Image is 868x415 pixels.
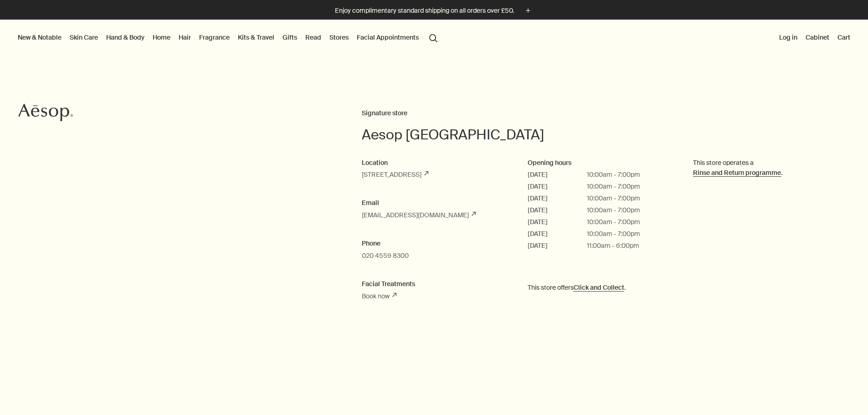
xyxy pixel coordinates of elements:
span: [DATE] [528,170,587,179]
span: [DATE] [528,182,587,191]
button: Cart [836,31,852,43]
span: 10:00am - 7:00pm [587,229,640,239]
a: Book now [362,292,396,300]
span: [DATE] [528,194,587,203]
button: Open search [425,29,442,46]
h2: Phone [362,238,509,249]
span: [DATE] [528,217,587,227]
span: [DATE] [528,241,587,251]
h2: Location [362,158,509,169]
button: Log in [777,31,799,43]
a: Click and Collect [574,283,624,292]
span: 10:00am - 7:00pm [587,205,640,215]
h2: Email [362,198,509,209]
span: [DATE] [528,229,587,239]
a: Home [151,31,172,43]
button: New & Notable [16,31,63,43]
a: 020 4559 8300 [362,251,409,260]
a: Read [303,31,323,43]
a: Hand & Body [104,31,146,43]
p: This store operates a . [693,158,841,178]
p: Enjoy complimentary standard shipping on all orders over £50. [335,6,514,15]
p: This store offers . [528,282,675,292]
span: [DATE] [528,205,587,215]
a: Kits & Travel [236,31,276,43]
h2: Opening hours [528,158,675,169]
a: Fragrance [197,31,231,43]
span: 11:00am - 6:00pm [587,241,639,251]
h1: Aesop [GEOGRAPHIC_DATA] [362,126,859,144]
span: 10:00am - 7:00pm [587,170,640,179]
a: Rinse and Return programme [693,169,781,177]
a: Skin Care [68,31,100,43]
span: 10:00am - 7:00pm [587,182,640,191]
h2: Signature store [362,108,859,119]
nav: supplementary [777,20,852,56]
a: Cabinet [804,31,831,43]
nav: primary [16,20,442,56]
button: Stores [328,31,350,43]
a: [EMAIL_ADDRESS][DOMAIN_NAME] [362,211,476,219]
span: 10:00am - 7:00pm [587,194,640,203]
a: Hair [177,31,193,43]
svg: Aesop [18,103,73,122]
span: 10:00am - 7:00pm [587,217,640,227]
a: Gifts [281,31,299,43]
button: Enjoy complimentary standard shipping on all orders over £50. [335,5,533,16]
a: [STREET_ADDRESS] [362,170,428,179]
a: Facial Appointments [355,31,421,43]
h2: Facial Treatments [362,279,509,290]
a: Aesop [16,101,75,126]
